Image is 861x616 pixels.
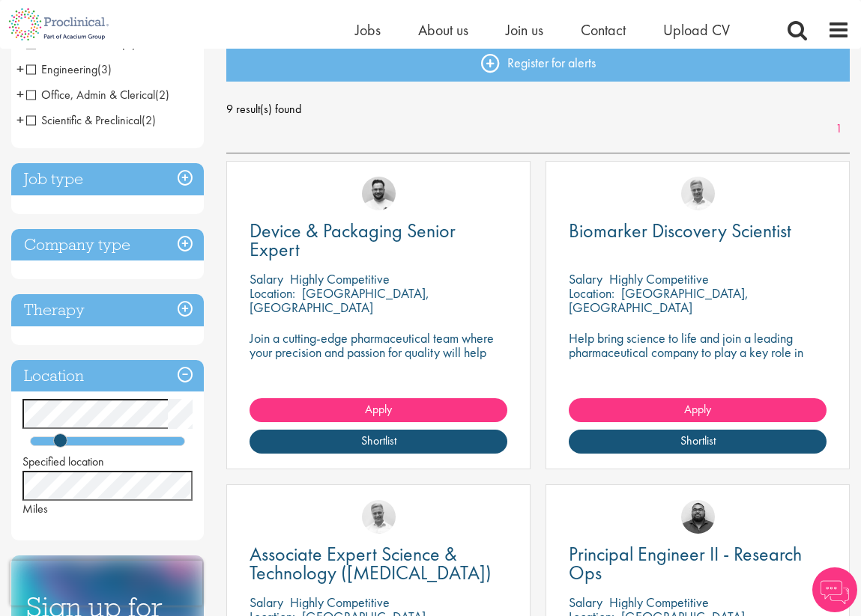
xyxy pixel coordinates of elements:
[226,44,850,82] a: Register for alerts
[250,545,507,582] a: Associate Expert Science & Technology ([MEDICAL_DATA])
[569,430,827,454] a: Shortlist
[569,222,827,240] a: Biomarker Discovery Scientist
[609,270,709,287] p: Highly Competitive
[681,500,715,534] img: Ashley Bennett
[569,331,827,388] p: Help bring science to life and join a leading pharmaceutical company to play a key role in delive...
[250,430,507,454] a: Shortlist
[22,501,48,516] span: Miles
[226,98,850,121] span: 9 result(s) found
[569,218,791,243] span: Biomarker Discovery Scientist
[250,594,283,611] span: Salary
[250,218,456,262] span: Device & Packaging Senior Expert
[569,594,602,611] span: Salary
[16,58,24,80] span: +
[16,109,24,131] span: +
[290,270,390,287] p: Highly Competitive
[97,61,112,77] span: (3)
[11,294,204,326] h3: Therapy
[26,87,155,103] span: Office, Admin & Clerical
[11,163,204,195] h3: Job type
[22,454,104,469] span: Specified location
[250,222,507,259] a: Device & Packaging Senior Expert
[362,177,396,210] img: Emile De Beer
[609,594,709,611] p: Highly Competitive
[569,284,614,302] span: Location:
[26,112,156,128] span: Scientific & Preclinical
[16,83,24,106] span: +
[506,20,543,40] a: Join us
[290,594,390,611] p: Highly Competitive
[11,229,204,261] h3: Company type
[250,284,295,302] span: Location:
[10,561,202,606] iframe: reCAPTCHA
[569,398,827,422] a: Apply
[418,20,468,40] a: About us
[569,270,602,287] span: Salary
[569,284,749,316] p: [GEOGRAPHIC_DATA], [GEOGRAPHIC_DATA]
[142,112,156,128] span: (2)
[26,61,112,77] span: Engineering
[26,112,142,128] span: Scientific & Preclinical
[355,20,381,40] a: Jobs
[365,401,392,417] span: Apply
[681,177,715,210] img: Joshua Bye
[250,270,283,287] span: Salary
[250,398,507,422] a: Apply
[11,360,204,392] h3: Location
[569,545,827,582] a: Principal Engineer II - Research Ops
[250,541,492,585] span: Associate Expert Science & Technology ([MEDICAL_DATA])
[250,284,429,316] p: [GEOGRAPHIC_DATA], [GEOGRAPHIC_DATA]
[828,121,850,138] a: 1
[26,87,169,103] span: Office, Admin & Clerical
[569,541,802,585] span: Principal Engineer II - Research Ops
[581,20,626,40] a: Contact
[684,401,711,417] span: Apply
[812,567,857,612] img: Chatbot
[663,20,730,40] a: Upload CV
[26,61,97,77] span: Engineering
[155,87,169,103] span: (2)
[250,331,507,373] p: Join a cutting-edge pharmaceutical team where your precision and passion for quality will help sh...
[362,500,396,534] img: Joshua Bye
